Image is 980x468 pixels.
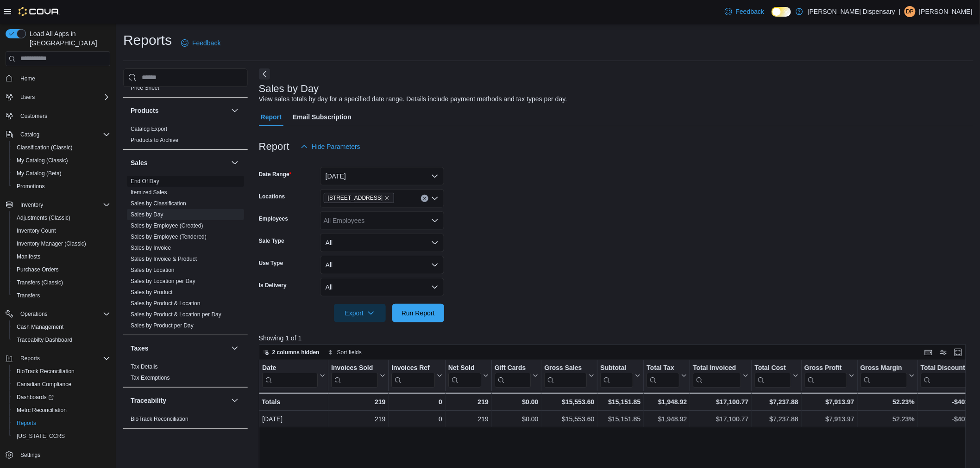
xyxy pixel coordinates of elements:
span: My Catalog (Classic) [13,155,110,166]
button: Next [259,68,270,80]
a: Metrc Reconciliation [13,405,70,416]
span: Reports [20,355,40,362]
a: Inventory Count [13,225,60,236]
button: All [320,256,444,274]
button: Taxes [131,344,227,353]
a: Reports [13,418,40,429]
span: Products to Archive [131,136,178,144]
div: Net Sold [448,363,481,387]
button: Gross Profit [804,363,854,387]
div: Invoices Sold [331,363,378,372]
span: Metrc Reconciliation [13,405,110,416]
span: Sales by Location per Day [131,277,195,285]
span: Purchase Orders [17,266,59,273]
span: Itemized Sales [131,189,167,196]
span: Transfers (Classic) [17,279,63,286]
span: 2 columns hidden [272,349,320,356]
span: Inventory Count [17,227,56,234]
button: Export [334,304,386,322]
a: Promotions [13,181,49,192]
div: Sales [123,176,248,335]
button: Operations [2,308,114,320]
div: 219 [448,413,489,425]
div: Subtotal [600,363,633,387]
button: Traceability [229,395,240,406]
span: Canadian Compliance [17,381,71,388]
span: End Of Day [131,178,159,185]
div: Invoices Sold [331,363,378,387]
button: Sales [131,158,227,167]
button: Gross Sales [544,363,594,387]
a: Purchase Orders [13,264,63,275]
label: Employees [259,215,288,222]
div: Totals [262,396,325,407]
div: $17,100.77 [693,396,748,407]
div: Total Discount [921,363,970,387]
div: Gross Sales [544,363,587,387]
button: Traceabilty Dashboard [9,333,114,346]
p: Showing 1 of 1 [259,333,974,343]
button: Keyboard shortcuts [923,347,934,358]
a: Feedback [721,2,768,21]
div: Total Tax [647,363,679,372]
a: [US_STATE] CCRS [13,431,69,442]
span: Catalog Export [131,125,167,133]
div: $17,100.77 [693,413,748,425]
button: Home [2,72,114,85]
span: Promotions [13,181,110,192]
span: Inventory [20,201,43,209]
a: Tax Details [131,363,158,370]
div: Dipalibahen Patel [905,6,916,17]
button: Classification (Classic) [9,141,114,154]
span: BioTrack Reconciliation [131,415,188,423]
span: Catalog [20,131,39,138]
img: Cova [19,7,60,16]
span: Settings [17,449,110,461]
span: Transfers [17,292,40,299]
a: End Of Day [131,178,159,185]
button: My Catalog (Classic) [9,154,114,167]
a: Sales by Employee (Created) [131,222,203,229]
a: Settings [17,450,44,461]
p: [PERSON_NAME] [919,6,973,17]
div: View sales totals by day for a specified date range. Details include payment methods and tax type... [259,94,567,104]
span: Sales by Employee (Tendered) [131,233,207,240]
div: Total Tax [647,363,679,387]
div: Gross Profit [804,363,847,387]
div: 0 [391,413,442,425]
button: Total Invoiced [693,363,748,387]
span: Adjustments (Classic) [17,214,70,222]
label: Use Type [259,259,283,267]
a: Transfers [13,290,44,301]
div: $15,151.85 [600,413,641,425]
span: Report [261,108,282,126]
div: $15,553.60 [544,413,594,425]
span: Inventory Manager (Classic) [17,240,86,247]
button: 2 columns hidden [259,347,323,358]
span: Email Subscription [293,108,352,126]
button: Cash Management [9,320,114,333]
a: Traceabilty Dashboard [13,334,76,345]
button: Date [262,363,325,387]
span: Settings [20,451,40,459]
label: Is Delivery [259,282,287,289]
button: Open list of options [431,195,439,202]
div: Subtotal [600,363,633,372]
span: Home [20,75,35,82]
span: Traceabilty Dashboard [17,336,72,344]
button: Taxes [229,343,240,354]
div: $7,237.88 [754,396,798,407]
a: Itemized Sales [131,189,167,196]
span: Promotions [17,183,45,190]
div: $0.00 [495,413,539,425]
button: All [320,278,444,296]
button: Invoices Sold [331,363,385,387]
button: Run Report [392,304,444,322]
a: My Catalog (Classic) [13,155,72,166]
button: Reports [9,417,114,430]
div: $15,553.60 [544,396,594,407]
span: Sales by Product per Day [131,322,194,329]
div: 219 [331,396,385,407]
div: $7,913.97 [804,413,854,425]
button: Reports [2,352,114,365]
